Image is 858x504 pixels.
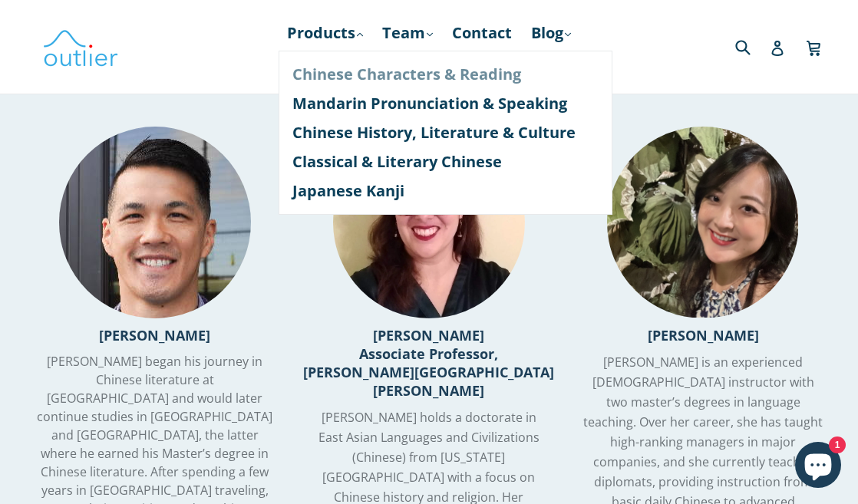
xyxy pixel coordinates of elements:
[29,326,280,344] h3: [PERSON_NAME]
[279,19,371,47] a: Products
[790,442,846,492] inbox-online-store-chat: Shopify online store chat
[292,89,599,118] a: Mandarin Pronunciation & Speaking
[292,176,599,206] a: Japanese Kanji
[731,31,774,62] input: Search
[292,118,599,147] a: Chinese History, Literature & Culture
[303,326,554,400] h3: [PERSON_NAME] Associate Professor, [PERSON_NAME][GEOGRAPHIC_DATA][PERSON_NAME]
[42,25,119,69] img: Outlier Linguistics
[523,19,579,47] a: Blog
[578,326,829,344] h3: [PERSON_NAME]
[375,19,441,47] a: Team
[292,60,599,89] a: Chinese Characters & Reading
[444,19,520,47] a: Contact
[421,47,534,74] a: Course Login
[325,47,417,74] a: Resources
[292,147,599,176] a: Classical & Literary Chinese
